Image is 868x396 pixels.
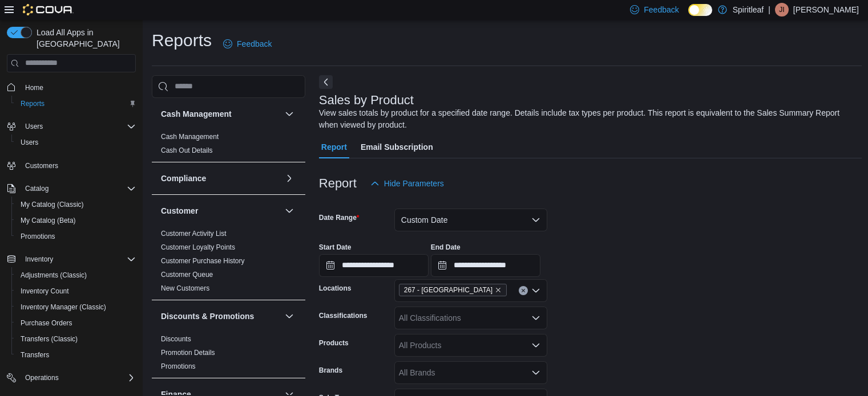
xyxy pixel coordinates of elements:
[21,182,53,195] button: Catalog
[16,268,91,282] a: Adjustments (Classic)
[161,205,280,217] button: Customer
[319,284,352,293] label: Locations
[161,362,196,371] span: Promotions
[161,257,245,265] a: Customer Purchase History
[161,146,213,155] span: Cash Out Details
[25,122,43,131] span: Users
[21,138,38,147] span: Users
[319,75,333,89] button: Next
[237,38,272,50] span: Feedback
[161,108,280,120] button: Cash Management
[16,136,136,149] span: Users
[25,83,43,92] span: Home
[32,27,136,50] span: Load All Apps in [GEOGRAPHIC_DATA]
[16,332,82,346] a: Transfers (Classic)
[16,198,88,211] a: My Catalog (Classic)
[152,130,305,162] div: Cash Management
[16,316,136,330] span: Purchase Orders
[779,3,784,17] span: JI
[21,182,136,195] span: Catalog
[161,271,213,279] a: Customer Queue
[319,93,414,107] h3: Sales by Product
[282,204,296,218] button: Customer
[319,107,857,131] div: View sales totals by product for a specified date range. Details include tax types per product. T...
[399,284,507,296] span: 267 - Cold Lake
[161,348,215,357] span: Promotion Details
[2,370,140,386] button: Operations
[688,4,712,16] input: Dark Mode
[2,251,140,267] button: Inventory
[161,256,245,266] span: Customer Purchase History
[2,157,140,174] button: Customers
[16,214,80,227] a: My Catalog (Beta)
[11,299,140,315] button: Inventory Manager (Classic)
[161,132,219,141] span: Cash Management
[21,216,76,225] span: My Catalog (Beta)
[161,349,215,357] a: Promotion Details
[11,315,140,331] button: Purchase Orders
[282,172,296,185] button: Compliance
[161,334,191,344] span: Discounts
[319,177,357,190] h3: Report
[431,243,461,252] label: End Date
[11,213,140,228] button: My Catalog (Beta)
[11,347,140,363] button: Transfers
[16,268,136,282] span: Adjustments (Classic)
[152,332,305,378] div: Discounts & Promotions
[21,81,48,95] a: Home
[11,283,140,299] button: Inventory Count
[16,198,136,211] span: My Catalog (Classic)
[2,119,140,134] button: Users
[2,79,140,96] button: Home
[16,97,49,111] a: Reports
[11,134,140,150] button: Users
[161,270,213,279] span: Customer Queue
[319,243,352,252] label: Start Date
[21,252,136,266] span: Inventory
[11,228,140,244] button: Promotions
[11,197,140,213] button: My Catalog (Classic)
[282,107,296,121] button: Cash Management
[161,362,196,370] a: Promotions
[21,252,58,266] button: Inventory
[319,366,342,375] label: Brands
[161,229,227,238] span: Customer Activity List
[319,254,429,277] input: Press the down key to open a popover containing a calendar.
[16,284,136,298] span: Inventory Count
[21,287,69,296] span: Inventory Count
[161,108,232,120] h3: Cash Management
[16,136,43,149] a: Users
[152,227,305,300] div: Customer
[161,173,206,184] h3: Compliance
[531,313,540,322] button: Open list of options
[733,3,764,17] p: Spiritleaf
[384,178,444,189] span: Hide Parameters
[2,181,140,197] button: Catalog
[361,136,433,158] span: Email Subscription
[16,348,54,362] a: Transfers
[25,161,58,170] span: Customers
[21,80,136,95] span: Home
[321,136,347,158] span: Report
[16,316,77,330] a: Purchase Orders
[16,230,136,243] span: Promotions
[161,146,213,154] a: Cash Out Details
[319,338,349,348] label: Products
[21,371,136,385] span: Operations
[16,300,136,314] span: Inventory Manager (Classic)
[152,29,212,52] h1: Reports
[319,311,368,320] label: Classifications
[775,3,789,17] div: Jailee I
[25,373,59,382] span: Operations
[23,4,74,15] img: Cova
[161,243,235,251] a: Customer Loyalty Points
[16,214,136,227] span: My Catalog (Beta)
[21,99,45,108] span: Reports
[21,120,136,133] span: Users
[11,267,140,283] button: Adjustments (Classic)
[161,284,209,293] span: New Customers
[21,303,106,312] span: Inventory Manager (Classic)
[21,371,63,385] button: Operations
[688,16,689,17] span: Dark Mode
[161,243,235,252] span: Customer Loyalty Points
